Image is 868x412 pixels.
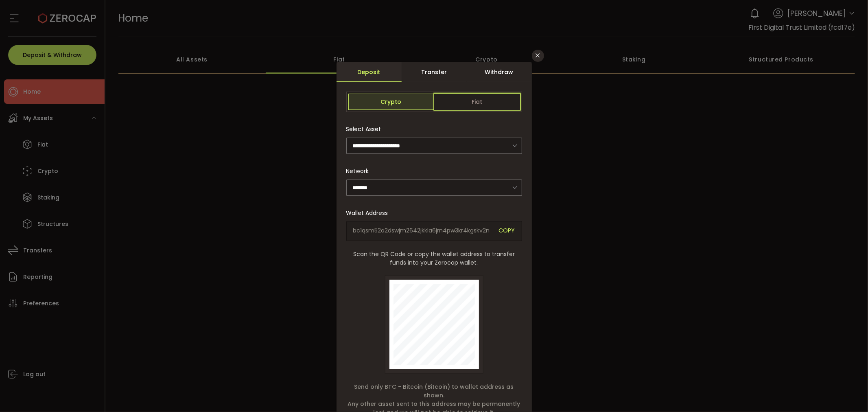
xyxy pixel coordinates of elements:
[346,167,374,175] label: Network
[348,94,434,110] span: Crypto
[346,250,522,267] span: Scan the QR Code or copy the wallet address to transfer funds into your Zerocap wallet.
[346,383,522,400] span: Send only BTC - Bitcoin (Bitcoin) to wallet address as shown.
[827,373,868,412] iframe: Chat Widget
[434,94,520,110] span: Fiat
[402,62,467,82] div: Transfer
[346,125,386,133] label: Select Asset
[499,226,515,236] span: COPY
[353,226,493,236] span: bc1qsm52a2dswjm2642jkkla6jrn4pw3kr4kgskv2n
[467,62,532,82] div: Withdraw
[346,209,393,217] label: Wallet Address
[337,62,402,82] div: Deposit
[532,50,544,62] button: Close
